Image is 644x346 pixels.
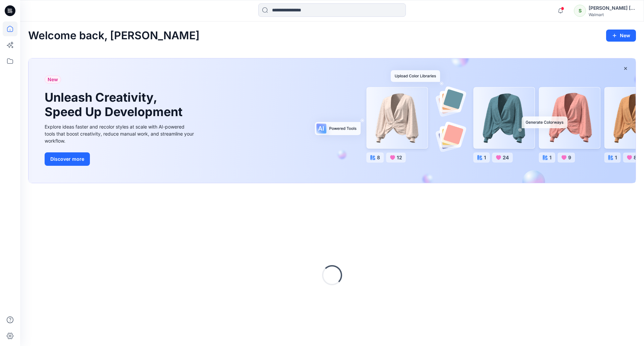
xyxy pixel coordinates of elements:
[45,123,196,144] div: Explore ideas faster and recolor styles at scale with AI-powered tools that boost creativity, red...
[606,30,636,42] button: New
[45,152,196,166] a: Discover more
[589,12,636,17] div: Walmart
[45,90,185,119] h1: Unleash Creativity, Speed Up Development
[48,76,58,84] span: New
[574,5,586,17] div: S​
[589,4,636,12] div: [PERSON_NAME] ​[PERSON_NAME]
[28,30,200,42] h2: Welcome back, [PERSON_NAME]
[45,152,90,166] button: Discover more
